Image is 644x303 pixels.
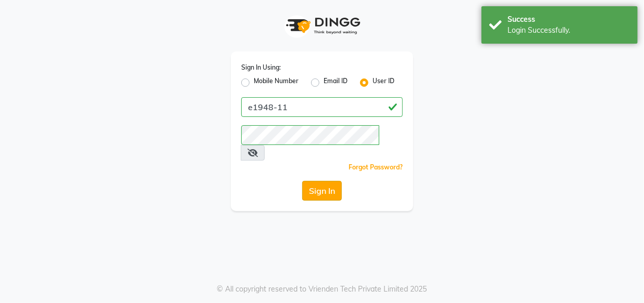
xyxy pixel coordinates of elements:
[254,76,299,89] label: Mobile Number
[507,25,630,36] div: Login Successfully.
[349,163,403,171] a: Forgot Password?
[302,181,342,201] button: Sign In
[241,125,379,145] input: Username
[373,76,394,89] label: User ID
[280,10,364,41] img: logo1.svg
[507,14,630,25] div: Success
[324,76,348,89] label: Email ID
[241,63,281,72] label: Sign In Using:
[241,97,403,117] input: Username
